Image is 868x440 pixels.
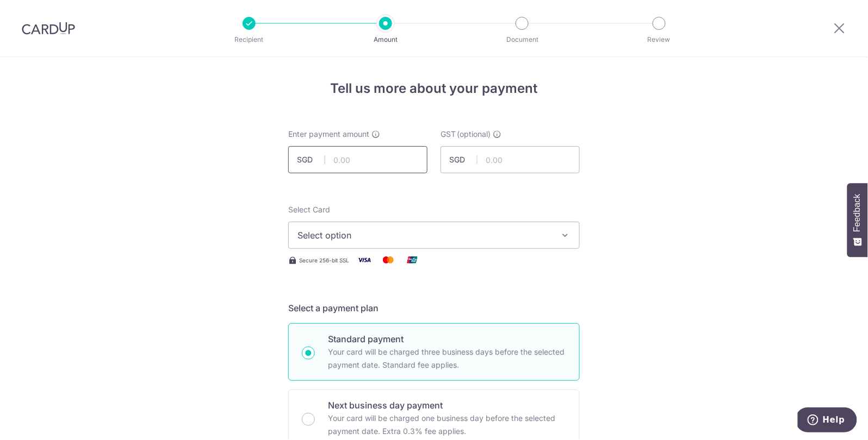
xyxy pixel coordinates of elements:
[328,332,566,345] p: Standard payment
[449,154,478,165] span: SGD
[209,34,289,45] p: Recipient
[299,256,349,265] span: Secure 256-bit SSL
[297,154,325,165] span: SGD
[853,194,863,232] span: Feedback
[288,146,427,173] input: 0.00
[441,129,456,140] span: GST
[297,229,551,242] span: Select option
[441,146,580,173] input: 0.00
[328,412,566,438] p: Your card will be charged one business day before the selected payment date. Extra 0.3% fee applies.
[798,407,857,435] iframe: Opens a widget where you can find more information
[288,129,369,140] span: Enter payment amount
[457,129,491,140] span: (optional)
[345,34,426,45] p: Amount
[482,34,562,45] p: Document
[328,399,566,412] p: Next business day payment
[22,22,75,35] img: CardUp
[288,222,580,249] button: Select option
[619,34,699,45] p: Review
[847,183,868,257] button: Feedback - Show survey
[401,253,423,267] img: Union Pay
[328,345,566,372] p: Your card will be charged three business days before the selected payment date. Standard fee appl...
[377,253,399,267] img: Mastercard
[288,79,580,98] h4: Tell us more about your payment
[354,253,375,267] img: Visa
[288,205,330,214] span: translation missing: en.payables.payment_networks.credit_card.summary.labels.select_card
[288,301,580,315] h5: Select a payment plan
